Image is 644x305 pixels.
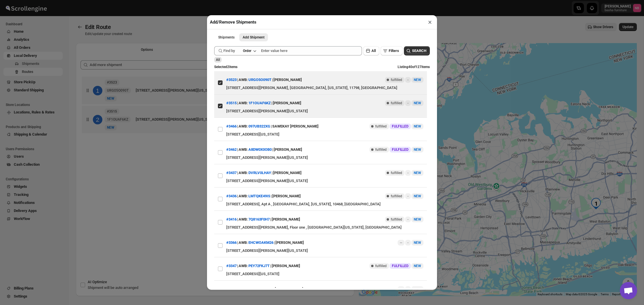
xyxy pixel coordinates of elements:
[375,147,387,152] span: fulfilled
[272,261,300,271] div: [PERSON_NAME]
[407,78,409,82] span: -
[414,124,421,128] span: NEW
[226,238,304,248] div: | |
[407,171,409,175] span: -
[218,35,235,40] span: Shipments
[248,264,270,268] button: PEY72FKJ7T
[226,144,302,155] div: | |
[226,78,237,82] button: #3523
[226,85,423,91] div: [STREET_ADDRESS][PERSON_NAME], [GEOGRAPHIC_DATA], [US_STATE], 11798, [GEOGRAPHIC_DATA]
[412,48,426,54] span: SEARCH
[248,101,271,105] button: 1F1OUAF6KZ
[239,263,248,269] span: AWB:
[414,217,421,221] span: NEW
[275,238,304,248] div: [PERSON_NAME]
[272,121,319,132] div: SAWEKAY [PERSON_NAME]
[239,47,259,55] button: Order
[371,49,376,53] span: All
[248,240,273,245] button: EHCWOAKM26
[226,271,423,277] div: [STREET_ADDRESS][US_STATE]
[400,287,402,292] span: --
[226,264,237,268] button: #3347
[210,19,256,25] h2: Add/Remove Shipments
[620,282,637,299] a: Open chat
[273,75,302,85] div: [PERSON_NAME]
[391,78,402,82] span: fulfilled
[407,101,409,105] span: -
[414,287,421,291] span: NEW
[414,171,421,175] span: NEW
[381,46,402,55] button: Filters
[414,264,421,268] span: NEW
[273,168,302,178] div: [PERSON_NAME]
[273,98,301,108] div: [PERSON_NAME]
[239,100,248,106] span: AWB:
[272,191,301,201] div: [PERSON_NAME]
[243,49,251,53] div: Order
[248,287,273,291] button: KW9TVMYXP7
[414,241,421,245] span: NEW
[76,56,354,254] div: Selected Shipments
[226,178,423,184] div: [STREET_ADDRESS][PERSON_NAME][US_STATE]
[363,46,379,55] button: All
[226,75,302,85] div: | |
[414,148,421,152] span: NEW
[391,194,402,198] span: fulfilled
[375,264,387,268] span: fulfilled
[239,123,248,129] span: AWB:
[391,171,402,175] span: fulfilled
[226,248,423,254] div: [STREET_ADDRESS][PERSON_NAME][US_STATE]
[407,240,409,245] span: -
[243,35,264,40] span: Add Shipment
[226,284,303,294] div: | |
[226,217,237,221] button: #3416
[226,214,300,225] div: | |
[400,240,402,245] span: --
[226,194,237,198] button: #3436
[239,77,248,83] span: AWB:
[414,78,421,82] span: NEW
[223,48,235,54] span: Find by
[392,124,409,129] span: FULFILLED
[226,108,423,114] div: [STREET_ADDRESS][PERSON_NAME][US_STATE]
[389,49,399,53] span: Filters
[248,171,271,175] button: DVRLV0LHAY
[216,58,220,62] span: All
[248,217,270,221] button: 7Q8163F0H7
[239,217,248,222] span: AWB:
[226,225,423,230] div: [STREET_ADDRESS][PERSON_NAME], Floor one , [GEOGRAPHIC_DATA][US_STATE], [GEOGRAPHIC_DATA]
[226,98,301,108] div: | |
[226,201,423,207] div: [STREET_ADDRESS], Apt A , [GEOGRAPHIC_DATA], [US_STATE], 10468, [GEOGRAPHIC_DATA]
[239,147,248,152] span: AWB:
[226,132,423,137] div: [STREET_ADDRESS][US_STATE]
[392,264,409,268] span: FULFILLED
[226,147,237,152] button: #3462
[391,101,402,105] span: fulfilled
[214,65,237,69] span: Selected 2 items
[426,18,434,26] button: ×
[248,147,272,152] button: A8DW0X0OB0
[226,168,302,178] div: | |
[275,284,303,294] div: [PERSON_NAME]
[239,193,248,199] span: AWB:
[248,124,270,128] button: 097UB322XG
[407,194,409,198] span: -
[414,194,421,198] span: NEW
[239,170,248,176] span: AWB:
[226,121,319,132] div: | |
[261,46,362,55] input: Enter value here
[226,171,237,175] button: #3437
[226,101,237,105] button: #3515
[226,191,301,201] div: | |
[414,101,421,105] span: NEW
[375,124,387,129] span: fulfilled
[248,78,271,82] button: URGO5O090T
[226,287,237,291] button: #3250
[226,155,423,161] div: [STREET_ADDRESS][PERSON_NAME][US_STATE]
[226,124,237,128] button: #3466
[272,214,300,225] div: [PERSON_NAME]
[274,144,302,155] div: [PERSON_NAME]
[391,217,402,222] span: fulfilled
[398,65,430,69] span: Listing 40 of 127 items
[239,286,248,292] span: AWB:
